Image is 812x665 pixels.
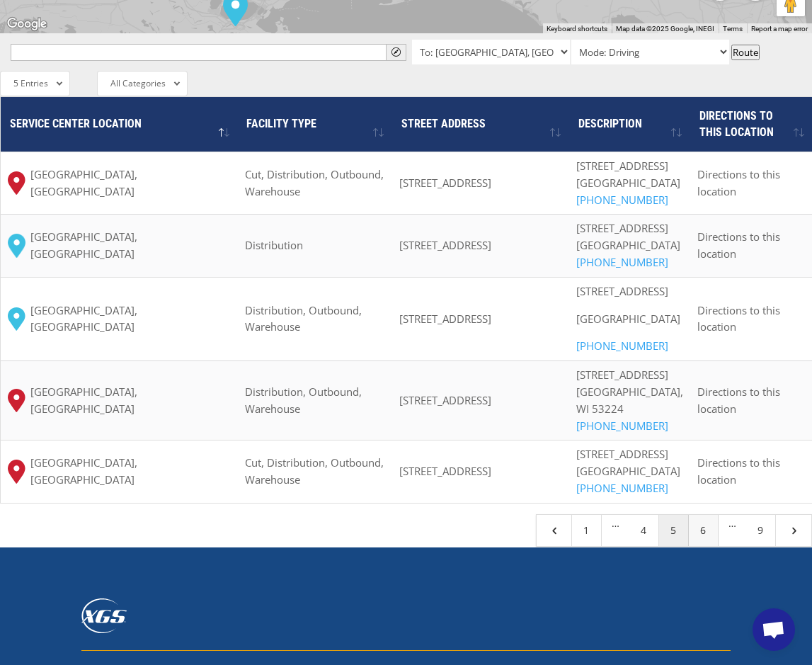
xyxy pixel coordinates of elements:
span: Directions to this location [699,109,774,140]
span: [STREET_ADDRESS] [576,447,668,461]
a: [PHONE_NUMBER] [576,419,668,433]
span: [GEOGRAPHIC_DATA], WI 53224 [576,385,683,416]
span: Map data ©2025 Google, INEGI [616,25,714,33]
span: [GEOGRAPHIC_DATA] [576,464,680,478]
a: [PHONE_NUMBER] [576,339,668,353]
span: [STREET_ADDRESS] [576,159,668,173]
th: Street Address: activate to sort column ascending [392,97,569,152]
p: [STREET_ADDRESS] [576,283,683,311]
span:  [391,47,401,57]
a: 4 [629,515,659,546]
a: [PHONE_NUMBER] [576,481,668,495]
span: [STREET_ADDRESS] [576,368,668,382]
span: Cut, Distribution, Outbound, Warehouse [245,167,384,198]
a: Open this area in Google Maps (opens a new window) [4,15,50,33]
div: Open chat [753,608,795,651]
a: 5 [659,515,689,546]
img: xgs-icon-map-pin-aqua.svg [8,307,25,331]
span: … [719,515,746,546]
button: Keyboard shortcuts [547,24,607,34]
img: xgs-icon-map-pin-red.svg [8,171,25,195]
span: [GEOGRAPHIC_DATA], [GEOGRAPHIC_DATA] [30,455,231,489]
span: Directions to this location [697,167,780,198]
span: 5 Entries [13,77,48,89]
th: Description : activate to sort column ascending [569,97,690,152]
img: XGS_Logos_ALL_2024_All_White [81,598,127,633]
a: Terms [723,25,743,33]
span: Directions to this location [697,229,780,261]
span: Distribution, Outbound, Warehouse [245,385,362,416]
img: xgs-icon-map-pin-red.svg [8,460,25,483]
span: Distribution, Outbound, Warehouse [245,303,362,334]
a: Report a map error [751,25,808,33]
span: Directions to this location [697,303,780,334]
span: Facility Type [246,117,316,130]
a: 6 [689,515,719,546]
span: Service center location [10,117,142,130]
a: 9 [746,515,776,546]
span: 5 [787,524,800,537]
span: [STREET_ADDRESS] [399,176,491,190]
th: Service center location : activate to sort column descending [1,97,238,152]
a: 1 [572,515,602,546]
span: [GEOGRAPHIC_DATA] [576,176,680,190]
span: Cut, Distribution, Outbound, Warehouse [245,455,384,487]
a: [PHONE_NUMBER] [576,255,668,269]
th: Facility Type : activate to sort column ascending [238,97,392,152]
span: Street Address [401,117,486,130]
img: Google [4,15,50,33]
span: [GEOGRAPHIC_DATA] [576,238,680,252]
span: [STREET_ADDRESS] [399,464,491,478]
span: [STREET_ADDRESS] [576,221,668,235]
img: XGS_Icon_Map_Pin_Aqua.png [8,234,25,258]
span: Distribution [245,238,303,252]
span: [STREET_ADDRESS] [399,393,491,407]
a: [PHONE_NUMBER] [576,193,668,207]
button: Route [731,45,760,60]
span: [GEOGRAPHIC_DATA], [GEOGRAPHIC_DATA] [30,166,231,200]
img: xgs-icon-map-pin-red.svg [8,389,25,412]
span: [GEOGRAPHIC_DATA], [GEOGRAPHIC_DATA] [30,302,231,336]
button:  [386,44,406,61]
span: Directions to this location [697,385,780,416]
span: [STREET_ADDRESS] [399,312,491,326]
span: [GEOGRAPHIC_DATA], [GEOGRAPHIC_DATA] [30,384,231,418]
span: [STREET_ADDRESS] [399,238,491,252]
span: All Categories [110,77,166,89]
span: [GEOGRAPHIC_DATA], [GEOGRAPHIC_DATA] [30,229,231,263]
span: … [602,515,629,546]
p: [GEOGRAPHIC_DATA] [576,311,683,339]
span: Description [578,117,642,130]
span: 4 [548,524,561,537]
span: Directions to this location [697,455,780,487]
